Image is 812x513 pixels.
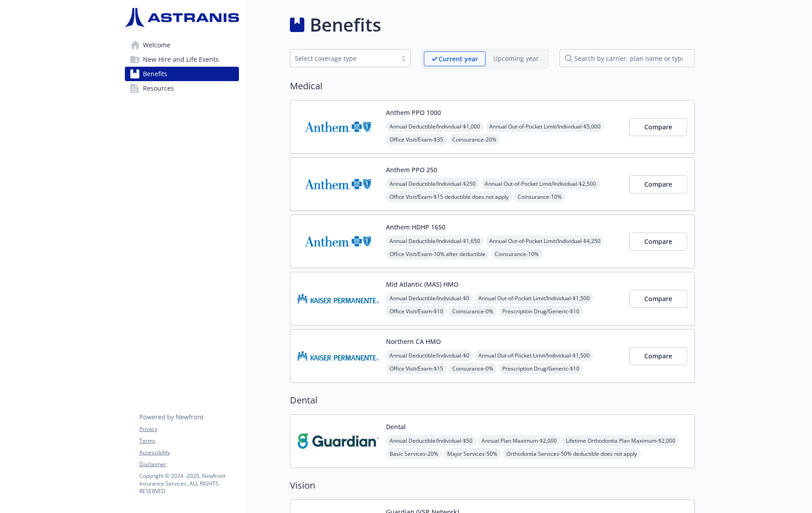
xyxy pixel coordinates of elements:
a: New Hire and Life Events [125,52,239,67]
span: Benefits [143,67,167,81]
span: Annual Deductible/Individual - $1,000 [386,121,484,132]
span: Lifetime Orthodontia Plan Maximum - $2,000 [562,435,679,446]
a: Accessibility [139,449,239,457]
button: Anthem PPO 1000 [386,108,441,117]
span: Annual Out-of-Pocket Limit/Individual - $2,500 [481,178,600,189]
span: Compare [644,294,672,303]
button: Dental [386,422,406,431]
span: New Hire and Life Events [143,52,219,67]
span: Orthodontia Services - 50% deductible does not apply [503,448,641,459]
a: Terms [139,437,239,445]
span: Coinsurance - 10% [491,248,542,260]
span: Resources [143,81,174,96]
span: Upcoming year [486,51,546,66]
span: Office Visit/Exam - $15 deductible does not apply [386,191,512,202]
span: Office Visit/Exam - $35 [386,134,447,145]
button: Northern CA HMO [386,337,441,346]
button: Anthem PPO 250 [386,165,437,174]
button: Compare [629,347,687,365]
button: Compare [629,233,687,251]
span: Compare [644,237,672,246]
button: Compare [629,175,687,193]
p: Current year [439,54,478,64]
span: Compare [644,123,672,131]
button: Compare [629,290,687,308]
span: Basic Services - 20% [386,448,442,459]
span: Compare [644,180,672,188]
h2: Dental [290,394,695,407]
a: Resources [125,81,239,96]
span: Annual Deductible/Individual - $250 [386,178,479,189]
input: search by carrier, plan name or type [560,49,695,67]
h2: Medical [290,79,695,93]
span: Office Visit/Exam - $15 [386,363,447,374]
a: Welcome [125,38,239,52]
span: Coinsurance - 0% [449,306,497,317]
img: Anthem Blue Cross carrier logo [298,108,379,146]
img: Kaiser Permanente Insurance Company carrier logo [298,279,379,318]
span: Annual Deductible/Individual - $50 [386,435,476,446]
button: Mid Atlantic (MAS) HMO [386,279,459,289]
span: Coinsurance - 0% [449,363,497,374]
img: Anthem Blue Cross carrier logo [298,222,379,261]
h1: Benefits [310,11,381,38]
p: Copyright © 2024 - 2025 , Newfront Insurance Services, ALL RIGHTS RESERVED [139,472,239,495]
span: Annual Out-of-Pocket Limit/Individual - $1,500 [475,350,593,361]
img: Guardian carrier logo [298,422,379,460]
span: Annual Out-of-Pocket Limit/Individual - $5,000 [486,121,604,132]
a: Disclaimer [139,460,239,468]
div: Select coverage type [295,54,392,63]
button: Compare [629,118,687,136]
span: Coinsurance - 10% [514,191,565,202]
a: Benefits [125,67,239,81]
button: Anthem HDHP 1650 [386,222,445,232]
span: Annual Plan Maximum - $2,000 [478,435,560,446]
span: Annual Deductible/Individual - $0 [386,293,473,304]
span: Welcome [143,38,170,52]
span: Prescription Drug/Generic - $10 [499,306,583,317]
p: Upcoming year [493,54,539,63]
span: Office Visit/Exam - 10% after deductible [386,248,489,260]
span: Prescription Drug/Generic - $10 [499,363,583,374]
span: Annual Out-of-Pocket Limit/Individual - $4,250 [486,235,604,247]
span: Annual Deductible/Individual - $0 [386,350,473,361]
h2: Vision [290,479,695,492]
span: Compare [644,352,672,360]
span: Office Visit/Exam - $10 [386,306,447,317]
img: Kaiser Permanente Insurance Company carrier logo [298,337,379,375]
a: Privacy [139,425,239,433]
span: Annual Deductible/Individual - $1,650 [386,235,484,247]
img: Anthem Blue Cross carrier logo [298,165,379,203]
span: Coinsurance - 20% [449,134,500,145]
span: Annual Out-of-Pocket Limit/Individual - $1,500 [475,293,593,304]
span: Major Services - 50% [444,448,501,459]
